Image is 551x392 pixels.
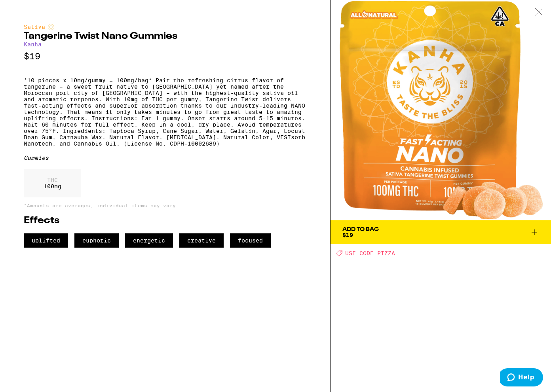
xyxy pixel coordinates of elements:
div: 100 mg [24,169,81,197]
span: euphoric [74,233,119,248]
span: focused [230,233,271,248]
div: Sativa [24,24,306,30]
p: *10 pieces x 10mg/gummy = 100mg/bag* Pair the refreshing citrus flavor of tangerine – a sweet fru... [24,77,306,147]
p: $19 [24,51,306,61]
iframe: Opens a widget where you can find more information [500,368,543,388]
span: energetic [125,233,173,248]
img: sativaColor.svg [48,24,54,30]
p: THC [44,177,61,183]
div: Gummies [24,155,306,161]
p: *Amounts are averages, individual items may vary. [24,203,306,208]
span: creative [179,233,224,248]
h2: Effects [24,216,306,225]
a: Kanha [24,41,42,47]
span: $19 [342,232,353,238]
h2: Tangerine Twist Nano Gummies [24,32,306,41]
button: Add To Bag$19 [331,220,551,244]
div: Add To Bag [342,227,379,232]
span: uplifted [24,233,68,248]
span: USE CODE PIZZA [345,250,395,256]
